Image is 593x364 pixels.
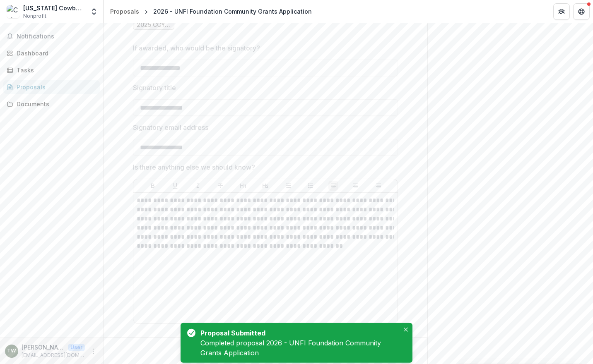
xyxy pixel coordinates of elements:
[133,162,255,172] p: Is there anything else we should know?
[328,181,338,191] button: Align Left
[107,5,315,17] nav: breadcrumb
[3,80,100,94] a: Proposals
[351,181,361,191] button: Align Center
[7,348,16,354] div: Theo Warrior
[17,100,93,108] div: Documents
[200,328,396,338] div: Proposal Submitted
[17,83,93,91] div: Proposals
[193,181,203,191] button: Italicize
[238,181,248,191] button: Heading 1
[68,344,85,351] p: User
[573,3,590,20] button: Get Help
[3,46,100,60] a: Dashboard
[88,3,100,20] button: Open entity switcher
[3,63,100,77] a: Tasks
[22,343,65,352] p: [PERSON_NAME]
[283,181,293,191] button: Bullet List
[133,43,260,53] p: If awarded, who would be the signatory?
[7,5,20,18] img: Colorado Cowboys Youth Organization
[17,66,93,74] div: Tasks
[23,4,85,12] div: [US_STATE] Cowboys Youth Organization
[3,30,100,43] button: Notifications
[401,325,411,335] button: Close
[137,22,171,29] span: 2025 CCYO Budgeting.xlsx
[23,12,46,20] span: Nonprofit
[306,181,316,191] button: Ordered List
[107,5,142,17] a: Proposals
[110,7,139,16] div: Proposals
[22,352,85,359] p: [EMAIL_ADDRESS][DOMAIN_NAME]
[17,49,93,57] div: Dashboard
[133,122,208,132] p: Signatory email address
[170,181,180,191] button: Underline
[374,181,383,191] button: Align Right
[17,33,96,40] span: Notifications
[215,181,225,191] button: Strike
[133,83,176,93] p: Signatory title
[88,346,98,356] button: More
[260,181,270,191] button: Heading 2
[153,7,312,16] div: 2026 - UNFI Foundation Community Grants Application
[3,97,100,111] a: Documents
[148,181,158,191] button: Bold
[553,3,570,20] button: Partners
[200,338,399,358] div: Completed proposal 2026 - UNFI Foundation Community Grants Application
